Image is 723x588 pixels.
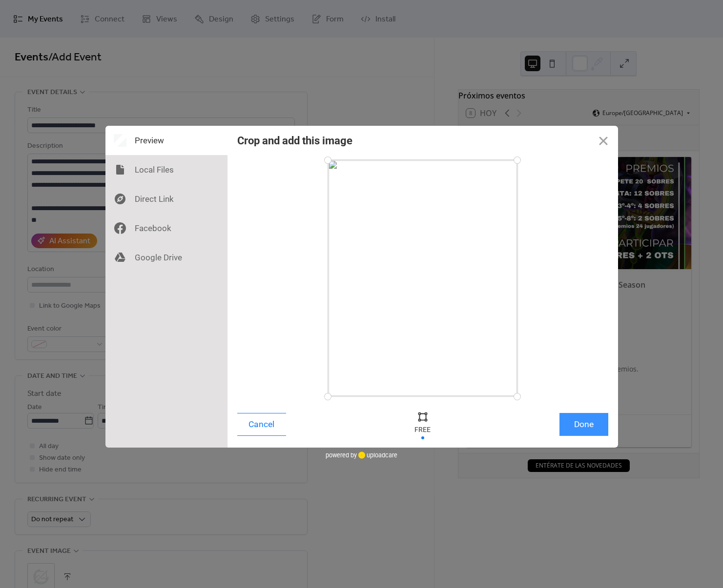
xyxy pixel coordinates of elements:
div: Google Drive [105,243,227,272]
div: Facebook [105,214,227,243]
button: Close [589,126,618,155]
button: Cancel [237,413,286,436]
div: powered by [326,448,397,462]
button: Done [559,413,608,436]
div: Local Files [105,155,227,184]
div: Preview [105,126,227,155]
div: Crop and add this image [237,135,352,147]
div: Direct Link [105,184,227,214]
a: uploadcare [357,451,397,459]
